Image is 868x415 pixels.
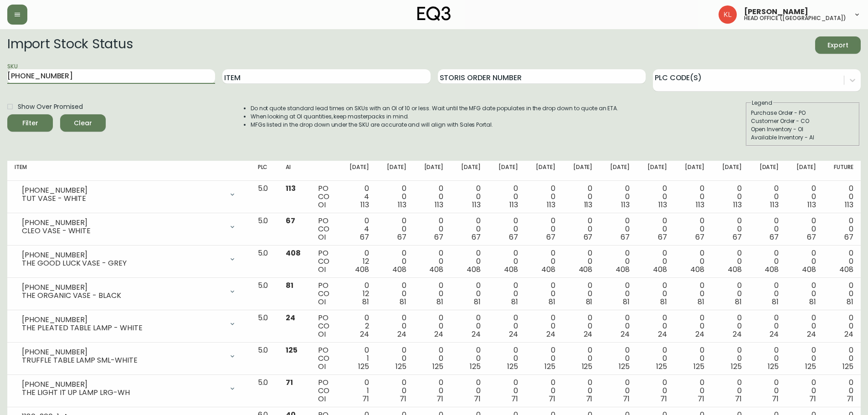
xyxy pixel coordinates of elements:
div: 0 0 [831,249,853,274]
div: 0 12 [346,249,369,274]
span: 81 [549,297,555,307]
div: 0 0 [607,249,630,274]
div: [PHONE_NUMBER]TUT VASE - WHITE [15,184,243,205]
td: 5.0 [251,310,278,343]
div: 0 0 [607,379,630,403]
span: 125 [507,361,518,372]
button: Filter [7,114,53,132]
span: 408 [728,264,742,275]
div: 0 0 [793,346,816,371]
div: THE ORGANIC VASE - BLACK [22,292,223,300]
div: 0 0 [458,346,481,371]
div: Customer Order - CO [751,117,855,125]
span: 125 [619,361,630,372]
span: 113 [696,200,704,210]
div: PO CO [318,346,332,371]
div: [PHONE_NUMBER] [22,348,223,356]
span: 408 [802,264,816,275]
span: 71 [847,394,853,404]
th: [DATE] [376,161,414,181]
div: 0 0 [570,314,593,338]
div: 0 0 [682,282,704,306]
div: 0 0 [831,184,853,209]
div: 0 1 [346,379,369,403]
span: 113 [658,200,667,210]
div: 0 0 [495,282,518,306]
th: [DATE] [414,161,451,181]
span: 67 [434,232,443,242]
th: PLC [251,161,278,181]
div: Available Inventory - AI [751,133,855,142]
span: 67 [397,232,406,242]
span: Export [822,40,853,51]
span: 71 [286,377,293,388]
li: Do not quote standard lead times on SKUs with an OI of 10 or less. Wait until the MFG date popula... [251,104,619,113]
div: 0 0 [607,314,630,338]
span: 24 [770,329,779,339]
div: 0 0 [458,282,481,306]
th: [DATE] [525,161,563,181]
th: [DATE] [637,161,674,181]
div: PO CO [318,184,332,209]
div: 0 0 [831,379,853,403]
li: MFGs listed in the drop down under the SKU are accurate and will align with Sales Portal. [251,121,619,129]
span: 113 [547,200,555,210]
span: 81 [474,297,481,307]
div: 0 0 [682,184,704,209]
span: 408 [392,264,406,275]
span: 81 [735,297,742,307]
div: 0 0 [533,249,555,274]
div: THE PLEATED TABLE LAMP - WHITE [22,324,223,332]
span: 71 [511,394,518,404]
span: 67 [695,232,704,242]
div: [PHONE_NUMBER] [22,380,223,389]
span: 125 [286,345,298,355]
div: Filter [22,118,38,129]
span: 408 [355,264,369,275]
span: 67 [807,232,816,242]
span: 81 [809,297,816,307]
span: 67 [621,232,630,242]
div: 0 0 [384,314,406,338]
span: 67 [472,232,481,242]
span: 125 [693,361,704,372]
div: 0 0 [719,184,742,209]
div: 0 0 [644,217,667,241]
div: 0 0 [756,379,779,403]
span: 113 [398,200,406,210]
span: 113 [733,200,742,210]
span: 24 [472,329,481,339]
div: 0 0 [644,184,667,209]
th: [DATE] [563,161,600,181]
div: [PHONE_NUMBER] [22,251,223,259]
div: 0 0 [793,379,816,403]
div: 0 0 [458,249,481,274]
div: TUT VASE - WHITE [22,195,223,203]
span: OI [318,329,326,339]
span: 113 [435,200,443,210]
div: 0 0 [756,282,779,306]
span: 81 [286,280,293,291]
th: AI [278,161,311,181]
span: 408 [690,264,704,275]
div: 0 0 [384,249,406,274]
span: 71 [623,394,630,404]
span: 408 [653,264,667,275]
span: 408 [616,264,630,275]
div: 0 0 [607,346,630,371]
div: THE GOOD LUCK VASE - GREY [22,259,223,267]
div: [PHONE_NUMBER]TRUFFLE TABLE LAMP SML-WHITE [15,346,243,366]
span: 24 [546,329,555,339]
span: 113 [584,200,593,210]
span: 113 [286,183,296,194]
div: 0 0 [533,217,555,241]
span: 408 [579,264,593,275]
div: 0 0 [421,314,444,338]
span: 67 [770,232,779,242]
span: 81 [660,297,667,307]
span: 67 [509,232,518,242]
div: [PHONE_NUMBER]THE LIGHT IT UP LAMP LRG-WH [15,379,243,399]
th: [DATE] [749,161,786,181]
div: 0 0 [644,379,667,403]
div: 0 0 [644,282,667,306]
